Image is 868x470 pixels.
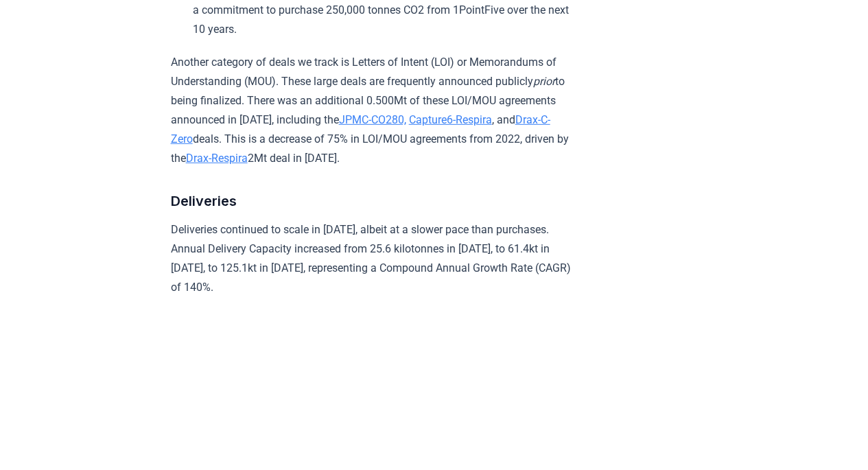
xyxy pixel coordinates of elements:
em: prior [533,75,555,88]
h3: Deliveries [171,190,572,212]
p: Another category of deals we track is Letters of Intent (LOI) or Memorandums of Understanding (MO... [171,53,572,168]
a: JPMC-CO280, [339,113,406,126]
a: Drax-C-Zero [171,113,550,145]
a: Capture6-Respira [409,113,492,126]
p: Deliveries continued to scale in [DATE], albeit at a slower pace than purchases. Annual Delivery ... [171,220,572,297]
a: Drax-Respira [186,152,248,165]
